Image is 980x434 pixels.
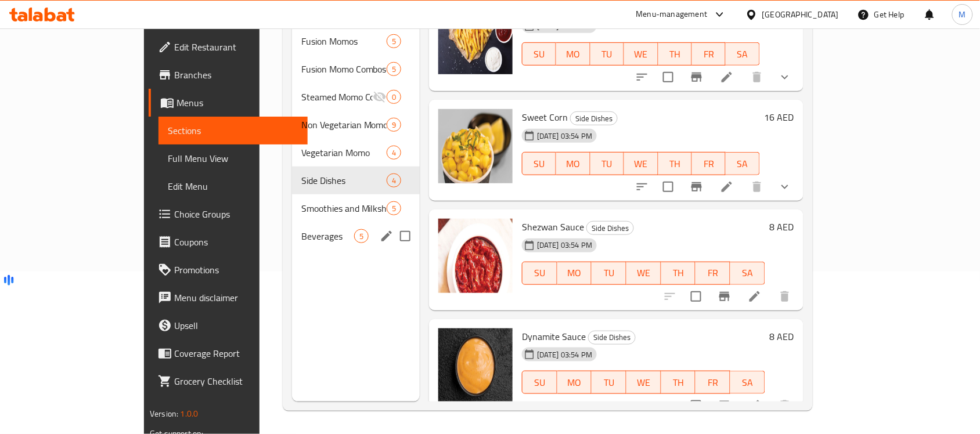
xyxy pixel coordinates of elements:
[771,392,799,419] button: delete
[596,374,622,391] span: TU
[696,262,730,285] button: FR
[697,155,721,172] span: FR
[743,173,771,201] button: delete
[658,152,692,175] button: TH
[570,111,618,125] div: Side Dishes
[532,240,597,251] span: [DATE] 03:54 PM
[301,118,387,132] span: Non Vegetarian Momos
[663,155,687,172] span: TH
[174,346,298,360] span: Coverage Report
[589,331,635,344] span: Side Dishes
[561,46,585,63] span: MO
[696,371,730,394] button: FR
[778,180,792,194] svg: Show Choices
[149,312,308,339] a: Upsell
[735,374,761,391] span: SA
[629,46,653,63] span: WE
[661,371,696,394] button: TH
[158,172,308,200] a: Edit Menu
[438,328,513,403] img: Dynamite Sauce
[666,374,691,391] span: TH
[592,262,626,285] button: TU
[562,265,588,281] span: MO
[438,219,513,293] img: Shezwan Sauce
[683,173,711,201] button: Branch-specific-item
[174,263,298,277] span: Promotions
[301,90,373,104] span: Steamed Momo Combo Offers
[301,34,387,48] span: Fusion Momos
[168,151,298,165] span: Full Menu View
[595,155,619,172] span: TU
[387,34,401,48] div: items
[697,46,721,63] span: FR
[301,62,387,76] div: Fusion Momo Combos
[587,222,633,235] span: Side Dishes
[561,155,585,172] span: MO
[692,42,726,66] button: FR
[174,207,298,221] span: Choice Groups
[666,265,691,281] span: TH
[711,283,738,310] button: Branch-specific-item
[149,256,308,284] a: Promotions
[292,55,420,83] div: Fusion Momo Combos5
[387,175,401,186] span: 4
[158,117,308,144] a: Sections
[174,68,298,82] span: Branches
[588,331,636,345] div: Side Dishes
[626,371,661,394] button: WE
[149,339,308,367] a: Coverage Report
[656,65,680,89] span: Select to update
[626,262,661,285] button: WE
[292,83,420,111] div: Steamed Momo Combo Offers0
[438,109,513,183] img: Sweet Corn
[556,152,590,175] button: MO
[292,167,420,194] div: Side Dishes4
[532,349,597,360] span: [DATE] 03:54 PM
[168,124,298,138] span: Sections
[631,374,657,391] span: WE
[387,62,401,76] div: items
[748,399,762,413] a: Edit menu item
[149,284,308,312] a: Menu disclaimer
[700,374,726,391] span: FR
[596,265,622,281] span: TU
[562,374,588,391] span: MO
[730,371,765,394] button: SA
[149,61,308,89] a: Branches
[556,42,590,66] button: MO
[592,371,626,394] button: TU
[590,152,624,175] button: TU
[624,152,658,175] button: WE
[522,262,557,285] button: SU
[168,179,298,193] span: Edit Menu
[387,173,401,187] div: items
[149,228,308,256] a: Coupons
[595,46,619,63] span: TU
[730,262,765,285] button: SA
[150,406,178,421] span: Version:
[684,393,708,418] span: Select to update
[158,144,308,172] a: Full Menu View
[387,146,401,160] div: items
[292,23,420,255] nav: Menu sections
[522,108,568,126] span: Sweet Corn
[387,203,401,214] span: 5
[628,63,656,91] button: sort-choices
[735,265,761,281] span: SA
[743,63,771,91] button: delete
[292,27,420,55] div: Fusion Momos5
[771,63,799,91] button: show more
[301,173,387,187] span: Side Dishes
[624,42,658,66] button: WE
[522,152,556,175] button: SU
[629,155,653,172] span: WE
[149,89,308,117] a: Menus
[181,406,199,421] span: 1.0.0
[730,46,755,63] span: SA
[387,147,401,158] span: 4
[726,152,759,175] button: SA
[301,146,387,160] div: Vegetarian Momo
[292,194,420,222] div: Smoothies and Milkshakes5
[631,265,657,281] span: WE
[301,201,387,215] span: Smoothies and Milkshakes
